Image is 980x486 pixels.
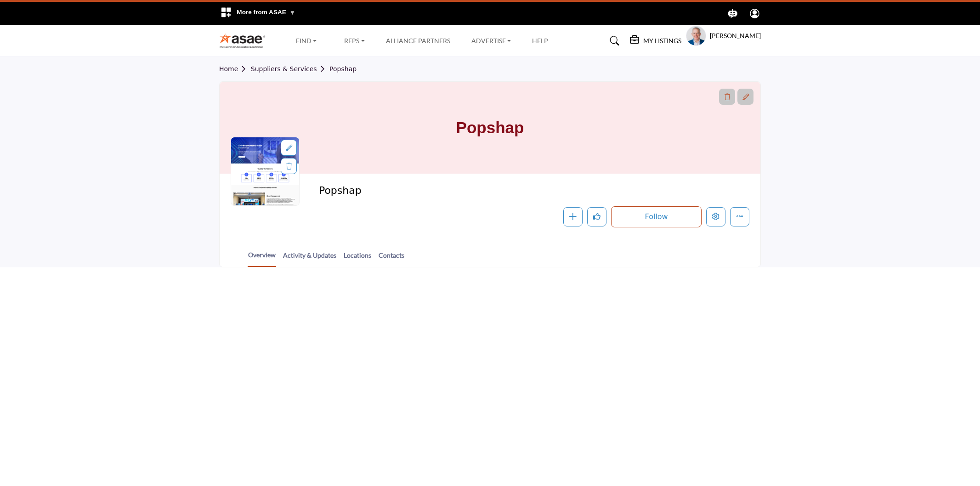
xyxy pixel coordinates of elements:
[386,37,450,45] a: Alliance Partners
[319,185,572,197] h2: Popshap
[630,35,681,46] div: My Listings
[643,37,681,45] h5: My Listings
[237,9,295,16] span: More from ASAE
[611,206,702,227] button: Follow
[706,207,725,226] button: Edit company
[289,34,323,47] a: Find
[283,250,337,266] a: Activity & Updates
[737,89,753,105] div: Aspect Ratio:6:1,Size:1200x200px
[329,65,357,73] a: Popshap
[378,250,405,266] a: Contacts
[587,207,606,226] button: Like
[456,82,524,174] h1: Popshap
[730,207,749,226] button: More details
[710,31,761,40] h5: [PERSON_NAME]
[219,65,251,73] a: Home
[251,65,329,73] a: Suppliers & Services
[686,26,706,46] button: Show hide supplier dropdown
[338,34,371,47] a: RFPs
[601,34,625,48] a: Search
[281,140,297,156] div: Aspect Ratio:1:1,Size:400x400px
[532,37,548,45] a: Help
[248,250,276,267] a: Overview
[215,2,301,25] div: More from ASAE
[219,33,270,48] img: site Logo
[465,34,518,47] a: Advertise
[343,250,372,266] a: Locations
